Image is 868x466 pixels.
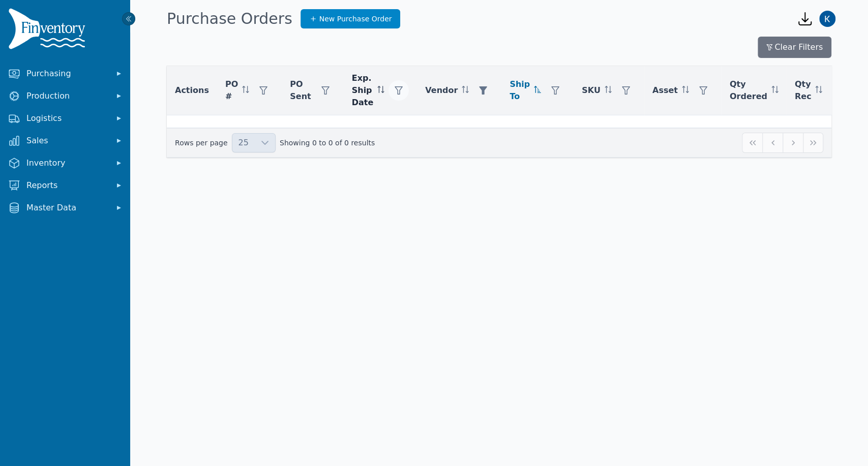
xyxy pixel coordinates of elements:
[652,84,678,97] span: Asset
[4,131,126,151] button: Sales
[819,11,835,27] img: Kathleen Gray
[26,202,108,214] span: Master Data
[167,10,292,28] h1: Purchase Orders
[352,72,374,109] span: Exp. Ship Date
[280,138,375,148] span: Showing 0 to 0 of 0 results
[510,78,530,103] span: Ship To
[26,90,108,102] span: Production
[4,175,126,196] button: Reports
[290,78,311,103] span: PO Sent
[4,108,126,129] button: Logistics
[795,78,812,103] span: Qty Rec
[758,37,831,58] button: Clear Filters
[4,64,126,84] button: Purchasing
[4,153,126,173] button: Inventory
[225,78,238,103] span: PO #
[26,112,108,125] span: Logistics
[8,8,89,53] img: Finventory
[730,78,767,103] span: Qty Ordered
[26,68,108,80] span: Purchasing
[301,9,401,28] a: New Purchase Order
[582,84,601,97] span: SKU
[4,198,126,218] button: Master Data
[4,86,126,106] button: Production
[26,157,108,169] span: Inventory
[425,84,458,97] span: Vendor
[175,84,209,97] span: Actions
[26,135,108,147] span: Sales
[319,14,392,24] span: New Purchase Order
[26,179,108,192] span: Reports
